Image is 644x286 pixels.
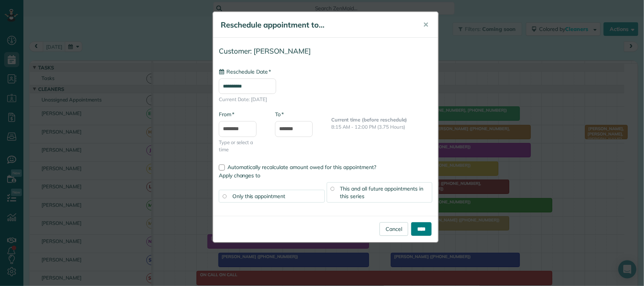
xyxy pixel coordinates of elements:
label: From [219,111,234,118]
span: Current Date: [DATE] [219,96,432,103]
span: Type or select a time [219,139,264,153]
input: This and all future appointments in this series [330,187,334,191]
label: To [275,111,284,118]
span: ✕ [423,20,429,29]
h5: Reschedule appointment to... [221,20,412,30]
span: Automatically recalculate amount owed for this appointment? [227,164,376,171]
a: Cancel [380,222,408,236]
span: This and all future appointments in this series [340,185,424,200]
span: Only this appointment [232,193,285,200]
label: Reschedule Date [219,68,271,75]
label: Apply changes to [219,172,432,179]
p: 8:15 AM - 12:00 PM (3.75 Hours) [331,123,432,131]
b: Current time (before reschedule) [331,117,407,123]
input: Only this appointment [223,194,226,198]
h4: Customer: [PERSON_NAME] [219,47,432,55]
